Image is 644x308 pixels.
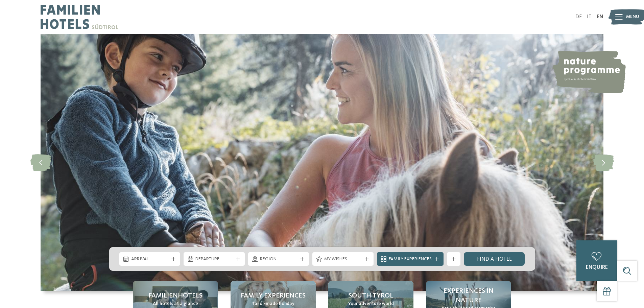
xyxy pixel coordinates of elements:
img: nature programme by Familienhotels Südtirol [551,51,626,93]
a: Find a hotel [464,252,525,266]
img: Familienhotels Südtirol: The happy family places! [41,34,603,291]
span: Region [260,256,297,263]
a: enquire [576,240,617,281]
span: My wishes [324,256,362,263]
span: All hotels at a glance [153,301,198,307]
span: Family Experiences [389,256,432,263]
span: Familienhotels [148,291,202,301]
span: Departure [195,256,233,263]
span: Family Experiences [241,291,306,301]
span: Tailor-made holiday [252,301,294,307]
span: Menu [626,14,639,20]
span: Arrival [131,256,169,263]
a: IT [587,14,592,20]
span: Experiences in nature [433,286,504,305]
span: enquire [586,265,608,270]
span: Your adventure world [348,301,394,307]
a: EN [597,14,603,20]
span: South Tyrol [349,291,393,301]
a: DE [575,14,582,20]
